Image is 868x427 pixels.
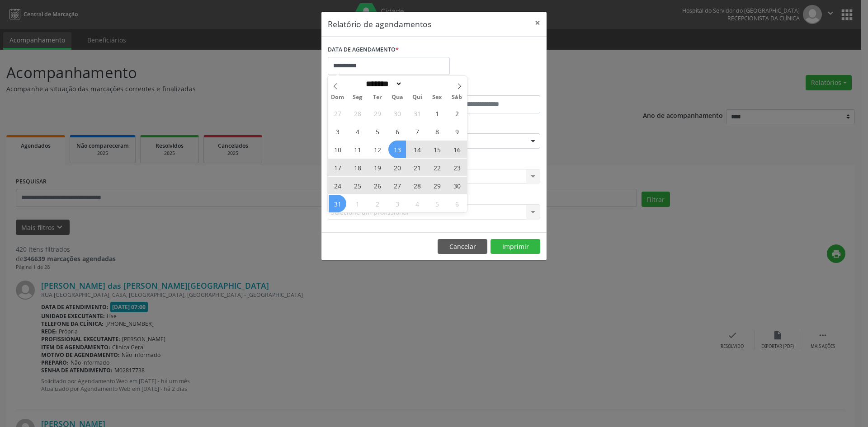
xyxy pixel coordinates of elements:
[447,94,467,100] span: Sáb
[428,195,446,212] span: Setembro 5, 2025
[388,159,406,176] span: Agosto 20, 2025
[349,195,366,212] span: Setembro 1, 2025
[348,94,368,100] span: Seg
[329,159,346,176] span: Agosto 17, 2025
[349,141,366,158] span: Agosto 11, 2025
[368,122,386,140] span: Agosto 5, 2025
[428,122,446,140] span: Agosto 8, 2025
[329,122,346,140] span: Agosto 3, 2025
[408,159,426,176] span: Agosto 21, 2025
[408,195,426,212] span: Setembro 4, 2025
[349,104,366,122] span: Julho 28, 2025
[368,177,386,194] span: Agosto 26, 2025
[388,141,406,158] span: Agosto 13, 2025
[428,177,446,194] span: Agosto 29, 2025
[408,104,426,122] span: Julho 31, 2025
[349,177,366,194] span: Agosto 25, 2025
[363,79,402,89] select: Month
[329,141,346,158] span: Agosto 10, 2025
[448,177,466,194] span: Agosto 30, 2025
[491,239,540,254] button: Imprimir
[368,94,387,100] span: Ter
[328,18,431,30] h5: Relatório de agendamentos
[368,195,386,212] span: Setembro 2, 2025
[528,12,547,34] button: Close
[428,159,446,176] span: Agosto 22, 2025
[328,43,399,57] label: DATA DE AGENDAMENTO
[368,104,386,122] span: Julho 29, 2025
[428,141,446,158] span: Agosto 15, 2025
[329,104,346,122] span: Julho 27, 2025
[329,195,346,212] span: Agosto 31, 2025
[329,177,346,194] span: Agosto 24, 2025
[448,104,466,122] span: Agosto 2, 2025
[407,94,427,100] span: Qui
[328,94,348,100] span: Dom
[436,81,540,95] label: ATÉ
[388,195,406,212] span: Setembro 3, 2025
[368,141,386,158] span: Agosto 12, 2025
[408,122,426,140] span: Agosto 7, 2025
[388,104,406,122] span: Julho 30, 2025
[408,141,426,158] span: Agosto 14, 2025
[349,159,366,176] span: Agosto 18, 2025
[349,122,366,140] span: Agosto 4, 2025
[448,195,466,212] span: Setembro 6, 2025
[438,239,487,254] button: Cancelar
[428,104,446,122] span: Agosto 1, 2025
[368,159,386,176] span: Agosto 19, 2025
[448,159,466,176] span: Agosto 23, 2025
[388,177,406,194] span: Agosto 27, 2025
[402,79,432,89] input: Year
[387,94,407,100] span: Qua
[448,141,466,158] span: Agosto 16, 2025
[448,122,466,140] span: Agosto 9, 2025
[427,94,447,100] span: Sex
[388,122,406,140] span: Agosto 6, 2025
[408,177,426,194] span: Agosto 28, 2025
